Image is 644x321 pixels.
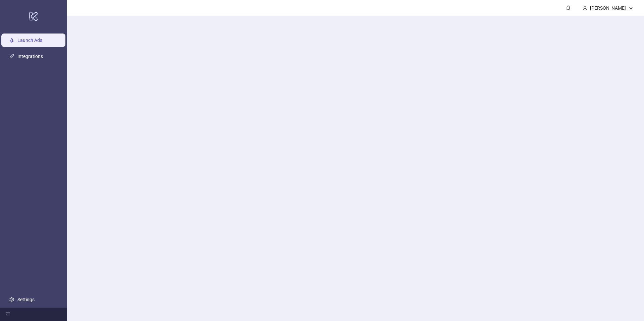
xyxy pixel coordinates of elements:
[566,5,571,10] span: bell
[17,54,43,59] a: Integrations
[629,6,633,10] span: down
[17,38,42,43] a: Launch Ads
[587,4,629,12] div: [PERSON_NAME]
[17,297,35,302] a: Settings
[583,6,587,10] span: user
[5,312,10,317] span: menu-fold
